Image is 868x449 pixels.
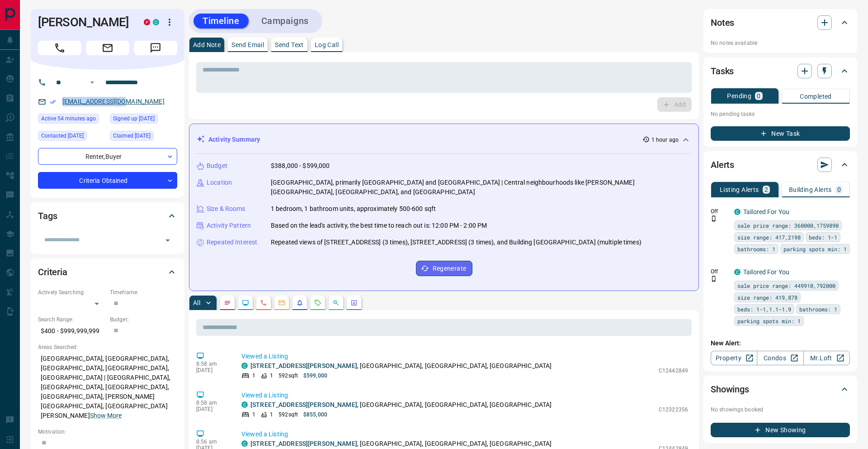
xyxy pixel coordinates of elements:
[720,186,759,193] p: Listing Alerts
[250,439,552,449] p: , [GEOGRAPHIC_DATA], [GEOGRAPHIC_DATA], [GEOGRAPHIC_DATA]
[711,406,850,414] p: No showings booked
[270,372,273,380] p: 1
[271,238,642,247] p: Repeated views of [STREET_ADDRESS] (3 times), [STREET_ADDRESS] (3 times), and Building [GEOGRAPHI...
[711,154,850,176] div: Alerts
[711,126,850,141] button: New Task
[242,299,249,306] svg: Lead Browsing Activity
[711,351,757,365] a: Property
[270,411,273,419] p: 1
[734,269,741,275] div: condos.ca
[207,238,257,247] p: Repeated Interest
[250,362,357,369] a: [STREET_ADDRESS][PERSON_NAME]
[153,19,159,25] div: condos.ca
[197,131,691,148] div: Activity Summary1 hour ago
[241,401,248,408] div: condos.ca
[737,233,801,242] span: size range: 417,2198
[38,288,105,296] p: Actively Searching:
[41,114,96,123] span: Active 54 minutes ago
[711,207,729,215] p: Off
[737,305,791,314] span: beds: 1-1,1.1-1.9
[38,15,130,29] h1: [PERSON_NAME]
[250,361,552,371] p: , [GEOGRAPHIC_DATA], [GEOGRAPHIC_DATA], [GEOGRAPHIC_DATA]
[743,268,789,276] a: Tailored For You
[659,406,688,414] p: C12322356
[241,352,688,361] p: Viewed a Listing
[231,42,264,48] p: Send Email
[727,93,751,99] p: Pending
[711,64,734,78] h2: Tasks
[38,205,177,227] div: Tags
[278,372,298,380] p: 592 sqft
[252,411,255,419] p: 1
[737,221,839,230] span: sale price range: 360000,1759890
[757,93,760,99] p: 0
[737,293,797,302] span: size range: 419,878
[271,161,330,171] p: $388,000 - $599,000
[252,14,318,29] button: Campaigns
[711,276,717,282] svg: Push Notification Only
[38,261,177,283] div: Criteria
[711,378,850,400] div: Showings
[207,178,232,187] p: Location
[38,41,81,55] span: Call
[41,131,84,140] span: Contacted [DATE]
[241,440,248,447] div: condos.ca
[737,316,801,325] span: parking spots min: 1
[252,372,255,380] p: 1
[110,288,177,296] p: Timeframe:
[737,244,775,253] span: bathrooms: 1
[134,41,177,55] span: Message
[711,107,850,121] p: No pending tasks
[87,77,98,88] button: Open
[783,244,847,253] span: parking spots min: 1
[193,300,200,306] p: All
[38,209,57,223] h2: Tags
[113,131,151,140] span: Claimed [DATE]
[207,204,245,214] p: Size & Rooms
[711,423,850,437] button: New Showing
[743,208,789,215] a: Tailored For You
[144,19,150,25] div: property.ca
[196,439,228,445] p: 8:56 am
[38,315,105,324] p: Search Range:
[803,351,850,365] a: Mr.Loft
[193,14,249,29] button: Timeline
[711,15,734,30] h2: Notes
[113,114,155,123] span: Signed up [DATE]
[711,339,850,348] p: New Alert:
[416,261,472,276] button: Regenerate
[196,400,228,406] p: 8:58 am
[271,221,487,230] p: Based on the lead's activity, the best time to reach out is: 12:00 PM - 2:00 PM
[161,234,174,247] button: Open
[110,131,177,143] div: Wed Mar 03 2021
[250,440,357,447] a: [STREET_ADDRESS][PERSON_NAME]
[62,98,165,105] a: [EMAIL_ADDRESS][DOMAIN_NAME]
[207,221,251,230] p: Activity Pattern
[651,136,679,144] p: 1 hour ago
[38,351,177,423] p: [GEOGRAPHIC_DATA], [GEOGRAPHIC_DATA], [GEOGRAPHIC_DATA], [GEOGRAPHIC_DATA], [GEOGRAPHIC_DATA] | [...
[38,265,67,279] h2: Criteria
[38,343,177,351] p: Areas Searched:
[241,430,688,439] p: Viewed a Listing
[764,186,768,193] p: 2
[208,135,260,144] p: Activity Summary
[711,158,734,172] h2: Alerts
[110,114,177,126] div: Wed Mar 03 2021
[207,161,227,171] p: Budget
[271,178,691,197] p: [GEOGRAPHIC_DATA], primarily [GEOGRAPHIC_DATA] and [GEOGRAPHIC_DATA] | Central neighbourhoods lik...
[193,42,221,48] p: Add Note
[659,367,688,375] p: C12442849
[757,351,803,365] a: Condos
[250,400,552,410] p: , [GEOGRAPHIC_DATA], [GEOGRAPHIC_DATA], [GEOGRAPHIC_DATA]
[315,42,339,48] p: Log Call
[241,391,688,400] p: Viewed a Listing
[196,367,228,373] p: [DATE]
[789,186,832,193] p: Building Alerts
[711,267,729,276] p: Off
[90,411,122,420] button: Show More
[711,39,850,47] p: No notes available
[800,93,832,100] p: Completed
[711,60,850,82] div: Tasks
[296,299,303,306] svg: Listing Alerts
[809,233,837,242] span: beds: 1-1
